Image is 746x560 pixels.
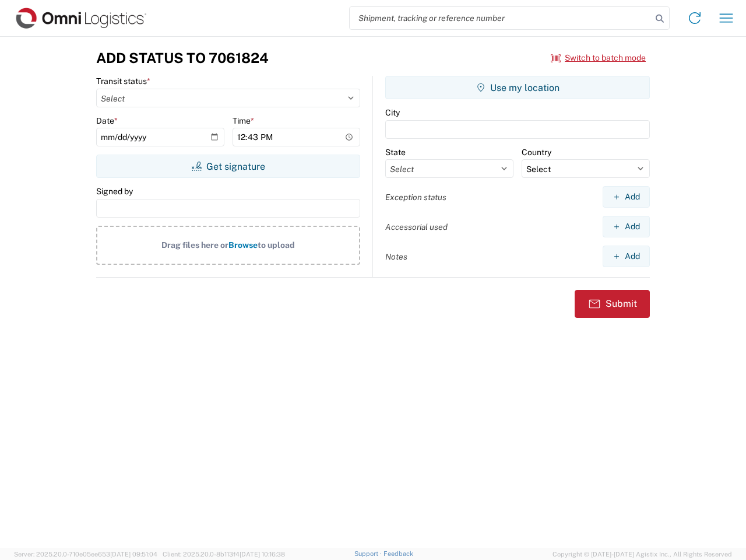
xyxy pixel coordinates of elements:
[603,216,650,237] button: Add
[385,251,407,262] label: Notes
[96,186,133,197] label: Signed by
[228,240,258,250] span: Browse
[385,192,446,202] label: Exception status
[385,76,650,99] button: Use my location
[354,550,383,557] a: Support
[551,48,646,68] button: Switch to batch mode
[96,116,118,126] label: Date
[96,50,269,66] h3: Add Status to 7061824
[96,155,360,178] button: Get signature
[240,551,285,558] span: [DATE] 10:16:38
[385,222,448,232] label: Accessorial used
[233,116,254,126] label: Time
[161,240,228,250] span: Drag files here or
[603,186,650,208] button: Add
[110,551,157,558] span: [DATE] 09:51:04
[350,7,652,29] input: Shipment, tracking or reference number
[258,240,295,250] span: to upload
[383,550,413,557] a: Feedback
[96,76,150,86] label: Transit status
[385,107,400,118] label: City
[385,147,406,157] label: State
[575,290,650,318] button: Submit
[553,549,732,559] span: Copyright © [DATE]-[DATE] Agistix Inc., All Rights Reserved
[163,551,285,558] span: Client: 2025.20.0-8b113f4
[522,147,551,157] label: Country
[14,551,157,558] span: Server: 2025.20.0-710e05ee653
[603,246,650,267] button: Add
